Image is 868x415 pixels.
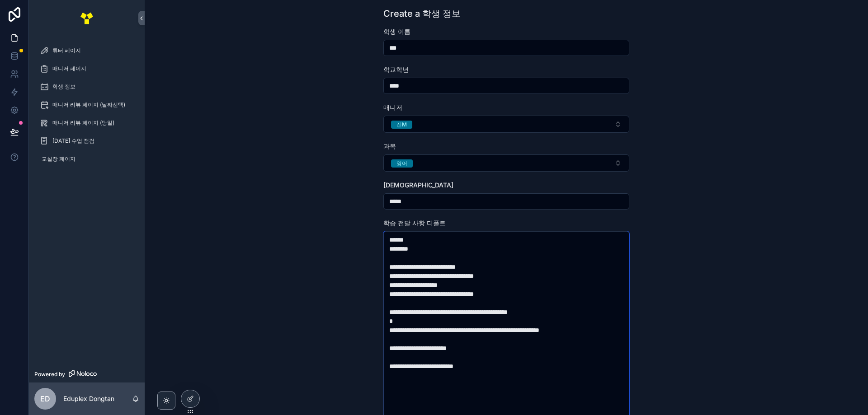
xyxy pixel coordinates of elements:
[383,154,629,172] button: Select Button
[29,36,145,179] div: scrollable content
[34,151,139,167] a: 교실장 페이지
[383,142,396,150] span: 과목
[52,83,75,90] span: 학생 정보
[52,137,94,145] span: [DATE] 수업 점검
[52,47,81,54] span: 튜터 페이지
[34,42,139,59] a: 튜터 페이지
[34,115,139,131] a: 매니저 리뷰 페이지 (당일)
[29,366,145,382] a: Powered by
[383,65,409,73] span: 학교학년
[383,7,461,20] h1: Create a 학생 정보
[383,181,453,189] span: [DEMOGRAPHIC_DATA]
[383,219,446,227] span: 학습 전달 사항 디폴트
[396,159,407,168] div: 영어
[63,394,114,403] p: Eduplex Dongtan
[34,371,65,378] span: Powered by
[80,11,94,25] img: App logo
[34,133,139,149] a: [DATE] 수업 점검
[34,79,139,95] a: 학생 정보
[34,61,139,77] a: 매니저 페이지
[52,119,114,126] span: 매니저 리뷰 페이지 (당일)
[42,155,75,163] span: 교실장 페이지
[383,28,410,35] span: 학생 이름
[52,65,86,72] span: 매니저 페이지
[34,97,139,113] a: 매니저 리뷰 페이지 (날짜선택)
[396,121,407,129] div: 진M
[40,393,50,404] span: ED
[383,103,402,111] span: 매니저
[52,101,125,108] span: 매니저 리뷰 페이지 (날짜선택)
[383,116,629,133] button: Select Button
